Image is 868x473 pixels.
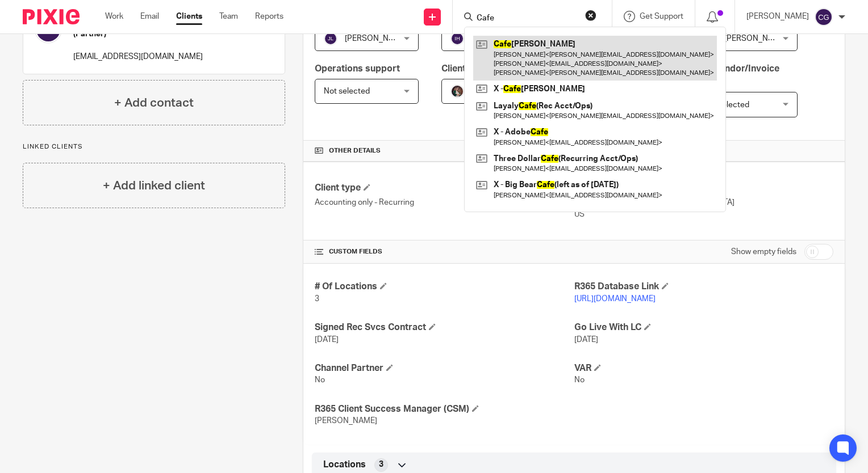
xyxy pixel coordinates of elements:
button: Clear [585,10,596,21]
a: [URL][DOMAIN_NAME] [574,295,656,303]
input: Search [475,14,578,24]
span: AP - Vendor/Invoice Mgmt [694,64,779,86]
p: US [574,209,833,220]
span: [DATE] [574,336,598,344]
h4: R365 Client Success Manager (CSM) [315,403,574,415]
span: [PERSON_NAME] [345,35,407,43]
span: No [315,376,325,384]
h4: Go Live With LC [574,322,833,333]
a: Email [140,11,159,22]
p: Linked clients [23,142,285,151]
span: Not selected [324,87,370,95]
a: Team [219,11,238,22]
span: 3 [315,295,319,303]
span: Not selected [703,101,749,109]
h4: CUSTOM FIELDS [315,247,574,256]
a: Work [105,11,123,22]
span: [PERSON_NAME] [315,417,377,425]
img: svg%3E [450,32,464,45]
a: Reports [255,11,283,22]
p: Accounting only - Recurring [315,197,574,208]
h4: Channel Partner [315,362,574,374]
span: [DATE] [315,336,339,344]
img: svg%3E [815,8,833,26]
span: Get Support [640,12,683,20]
img: svg%3E [324,32,337,45]
h4: Signed Rec Svcs Contract [315,322,574,333]
span: Other details [329,146,381,155]
h4: + Add contact [114,94,194,112]
p: [EMAIL_ADDRESS][DOMAIN_NAME] [73,51,203,62]
img: Pixie [23,9,80,24]
a: Clients [176,11,202,22]
img: Profile%20picture%20JUS.JPG [450,85,464,98]
h4: # Of Locations [315,281,574,293]
span: Locations [323,459,366,471]
span: Operations support [315,64,400,73]
h4: + Add linked client [103,177,205,195]
span: [PERSON_NAME] [724,35,787,43]
h4: Client type [315,182,574,194]
span: 3 [379,459,383,470]
span: Client Manager Asst [441,64,528,73]
h4: R365 Database Link [574,281,833,293]
h4: VAR [574,362,833,374]
label: Show empty fields [731,246,796,257]
p: [PERSON_NAME] [746,11,809,22]
span: No [574,376,585,384]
